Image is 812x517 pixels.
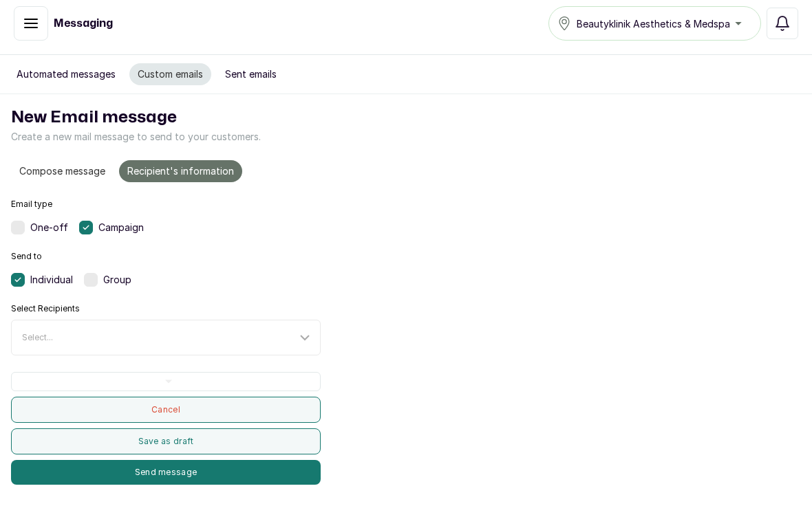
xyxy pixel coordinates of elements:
[11,130,321,144] p: Create a new mail message to send to your customers.
[11,303,80,314] label: Select Recipients
[22,332,53,342] span: Select...
[11,199,52,210] label: Email type
[119,160,242,182] button: Recipient's information
[11,428,321,454] button: Save as draft
[577,16,730,31] span: Beautyklinik Aesthetics & Medspa
[30,221,68,234] span: One-off
[217,63,285,85] button: Sent emails
[548,6,761,41] button: Beautyklinik Aesthetics & Medspa
[103,273,131,287] span: Group
[11,160,114,182] button: Compose message
[54,15,113,32] h1: Messaging
[11,460,321,485] button: Send message
[129,63,211,85] button: Custom emails
[11,251,42,262] label: Send to
[8,63,124,85] button: Automated messages
[98,221,144,234] span: Campaign
[30,273,73,287] span: Individual
[11,397,321,423] button: Cancel
[11,105,321,130] h1: New Email message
